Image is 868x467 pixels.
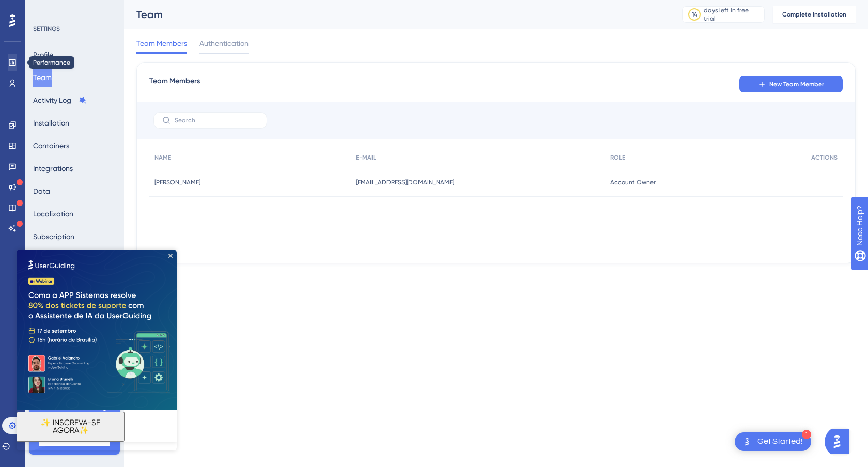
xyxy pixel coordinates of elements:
span: ROLE [610,153,625,162]
span: NAME [154,153,171,162]
span: [PERSON_NAME] [154,178,200,186]
div: 1 [802,430,811,439]
div: Team [136,7,656,22]
button: Installation [33,114,69,132]
button: Integrations [33,159,73,178]
button: Containers [33,136,69,155]
div: days left in free trial [704,6,761,23]
span: Complete Installation [782,10,846,19]
button: Profile [33,45,53,64]
div: 14 [692,10,698,19]
div: SETTINGS [33,25,117,33]
span: [EMAIL_ADDRESS][DOMAIN_NAME] [356,178,454,186]
img: launcher-image-alternative-text [741,435,753,448]
span: ACTIONS [811,153,838,162]
button: Subscription [33,227,74,246]
span: Team Members [149,75,200,94]
span: Team Members [136,37,187,50]
span: New Team Member [769,80,824,88]
span: E-MAIL [356,153,376,162]
span: Account Owner [610,178,656,186]
button: Localization [33,205,73,223]
input: Search [175,117,258,124]
div: Close Preview [152,4,156,8]
div: Open Get Started! checklist, remaining modules: 1 [735,432,811,451]
button: Team [33,68,52,87]
iframe: UserGuiding AI Assistant Launcher [825,426,856,457]
span: Authentication [199,37,249,50]
button: New Team Member [739,76,843,92]
button: Complete Installation [773,6,856,23]
div: Get Started! [757,436,803,447]
button: Data [33,182,50,200]
span: Need Help? [24,3,65,15]
button: Activity Log [33,91,87,110]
